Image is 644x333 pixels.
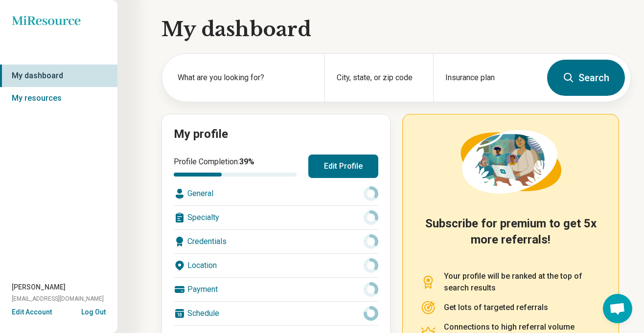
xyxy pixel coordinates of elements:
div: Schedule [174,302,378,325]
span: 39 % [239,157,254,166]
div: General [174,182,378,205]
a: Open chat [603,294,632,323]
p: Get lots of targeted referrals [444,302,548,313]
h1: My dashboard [161,16,631,43]
label: What are you looking for? [178,72,313,84]
div: Credentials [174,230,378,253]
button: Log Out [81,307,106,315]
div: Specialty [174,206,378,229]
div: Location [174,254,378,277]
button: Search [547,60,625,96]
span: [EMAIL_ADDRESS][DOMAIN_NAME] [12,294,104,303]
span: [PERSON_NAME] [12,282,66,292]
button: Edit Profile [308,155,378,178]
p: Your profile will be ranked at the top of search results [444,270,601,294]
button: Edit Account [12,307,52,317]
div: Payment [174,278,378,301]
h2: My profile [174,126,378,143]
h2: Subscribe for premium to get 5x more referrals! [420,216,601,259]
div: Profile Completion: [174,156,297,177]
